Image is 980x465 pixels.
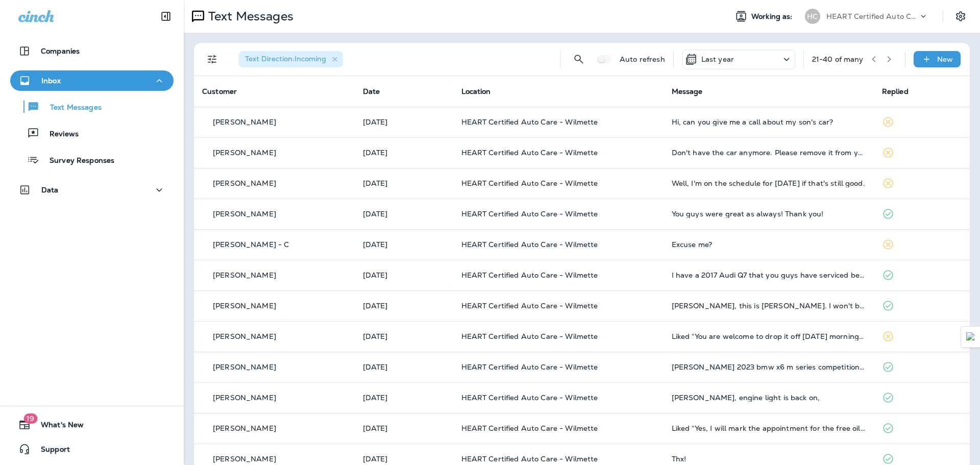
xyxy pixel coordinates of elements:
[213,210,276,218] p: [PERSON_NAME]
[672,210,866,218] div: You guys were great as always! Thank you!
[363,118,445,126] p: Sep 18, 2025 10:00 PM
[701,55,734,63] p: Last year
[39,130,79,139] p: Reviews
[363,302,445,310] p: Sep 12, 2025 03:04 PM
[461,179,598,188] span: HEART Certified Auto Care - Wilmette
[966,332,975,341] img: Detect Auto
[213,394,276,402] p: [PERSON_NAME]
[461,87,491,96] span: Location
[951,7,970,26] button: Settings
[10,96,174,117] button: Text Messages
[202,87,237,96] span: Customer
[10,123,174,144] button: Reviews
[363,332,445,340] p: Sep 11, 2025 05:08 PM
[363,210,445,218] p: Sep 17, 2025 08:02 AM
[363,240,445,249] p: Sep 16, 2025 03:47 PM
[41,186,59,194] p: Data
[672,271,866,279] div: I have a 2017 Audi Q7 that you guys have serviced before. Your promo would be a free oil change f...
[10,149,174,170] button: Survey Responses
[672,179,866,187] div: Well, I'm on the schedule for tomorrow if that's still good.
[363,179,445,187] p: Sep 17, 2025 07:48 PM
[41,77,61,85] p: Inbox
[672,332,866,340] div: Liked “You are welcome to drop it off tomorrow morning; our shop opens at 7:00 AM”
[10,439,174,459] button: Support
[461,454,598,463] span: HEART Certified Auto Care - Wilmette
[672,302,866,310] div: Armando, this is Jill Stiles. I won't be able to pick up the check until Tuesday. Thank you and h...
[10,70,174,91] button: Inbox
[363,271,445,279] p: Sep 16, 2025 11:27 AM
[461,393,598,402] span: HEART Certified Auto Care - Wilmette
[204,9,293,24] p: Text Messages
[213,240,289,249] p: [PERSON_NAME] - C
[672,240,866,249] div: Excuse me?
[569,49,589,69] button: Search Messages
[213,179,276,187] p: [PERSON_NAME]
[461,117,598,127] span: HEART Certified Auto Care - Wilmette
[672,149,866,157] div: Don't have the car anymore. Please remove it from your system.
[805,9,820,24] div: HC
[461,424,598,433] span: HEART Certified Auto Care - Wilmette
[239,51,343,67] div: Text Direction:Incoming
[363,394,445,402] p: Sep 11, 2025 02:40 PM
[40,103,102,113] p: Text Messages
[461,240,598,249] span: HEART Certified Auto Care - Wilmette
[672,118,866,126] div: Hi, can you give me a call about my son's car?
[461,301,598,310] span: HEART Certified Auto Care - Wilmette
[213,118,276,126] p: [PERSON_NAME]
[10,180,174,200] button: Data
[620,55,665,63] p: Auto refresh
[31,421,84,433] span: What's New
[461,362,598,372] span: HEART Certified Auto Care - Wilmette
[672,424,866,432] div: Liked “Yes, I will mark the appointment for the free oil change - the appointment is for Wilmette...
[461,209,598,218] span: HEART Certified Auto Care - Wilmette
[213,271,276,279] p: [PERSON_NAME]
[751,12,795,21] span: Working as:
[672,363,866,371] div: Stephen Dress 2023 bmw x6 m series competition Looking for a more all season tire Thanks
[152,6,180,27] button: Collapse Sidebar
[363,424,445,432] p: Sep 10, 2025 07:44 PM
[882,87,909,96] span: Replied
[213,363,276,371] p: [PERSON_NAME]
[213,302,276,310] p: [PERSON_NAME]
[672,455,866,463] div: Thx!
[461,148,598,157] span: HEART Certified Auto Care - Wilmette
[363,363,445,371] p: Sep 11, 2025 04:48 PM
[363,149,445,157] p: Sep 18, 2025 10:22 AM
[672,87,703,96] span: Message
[10,41,174,61] button: Companies
[202,49,223,69] button: Filters
[826,12,918,20] p: HEART Certified Auto Care
[672,394,866,402] div: Armando, engine light is back on,
[461,332,598,341] span: HEART Certified Auto Care - Wilmette
[363,455,445,463] p: Sep 10, 2025 02:18 PM
[23,413,37,424] span: 19
[10,414,174,435] button: 19What's New
[461,271,598,280] span: HEART Certified Auto Care - Wilmette
[245,54,326,63] span: Text Direction : Incoming
[31,445,70,457] span: Support
[213,424,276,432] p: [PERSON_NAME]
[812,55,864,63] div: 21 - 40 of many
[213,455,276,463] p: [PERSON_NAME]
[363,87,380,96] span: Date
[213,332,276,340] p: [PERSON_NAME]
[41,47,80,55] p: Companies
[39,156,114,166] p: Survey Responses
[937,55,953,63] p: New
[213,149,276,157] p: [PERSON_NAME]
